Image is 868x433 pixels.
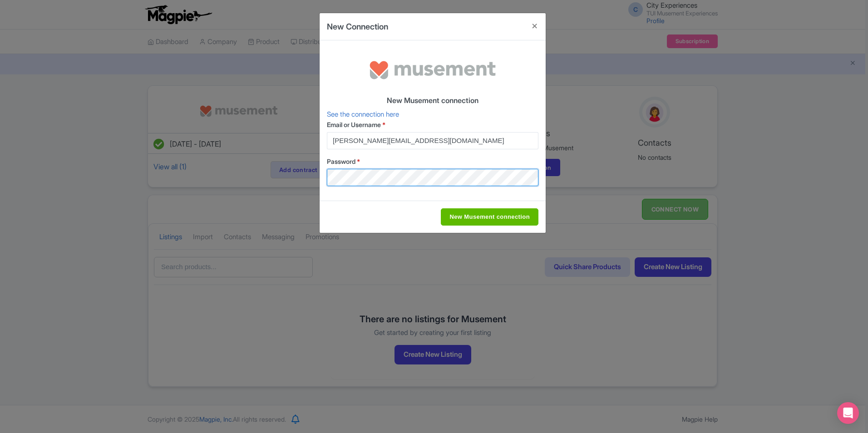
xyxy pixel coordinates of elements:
[441,208,538,226] input: New Musement connection
[327,20,388,33] h4: New Connection
[524,13,546,39] button: Close
[327,97,538,105] h4: New Musement connection
[365,48,501,93] img: musement-38fb494d454efc205e53adf66d78a0ba.png
[327,110,399,118] a: See the connection here
[327,121,381,128] span: Email or Username
[837,402,859,424] div: Open Intercom Messenger
[327,157,355,165] span: Password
